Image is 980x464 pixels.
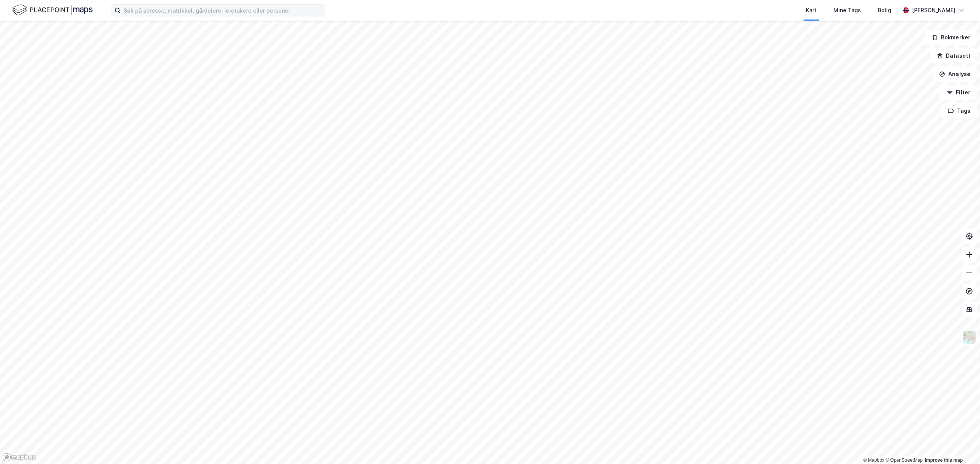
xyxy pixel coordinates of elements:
[806,6,817,15] div: Kart
[12,3,93,17] img: logo.f888ab2527a4732fd821a326f86c7f29.svg
[942,427,980,464] div: Kontrollprogram for chat
[121,5,325,16] input: Søk på adresse, matrikkel, gårdeiere, leietakere eller personer
[925,458,963,463] a: Improve this map
[941,103,977,118] button: Tags
[933,67,977,82] button: Analyse
[2,453,36,462] a: Mapbox homepage
[833,6,861,15] div: Mine Tags
[885,458,923,463] a: OpenStreetMap
[912,6,955,15] div: [PERSON_NAME]
[962,330,977,344] img: Z
[930,48,977,63] button: Datasett
[942,427,980,464] iframe: Chat Widget
[878,6,891,15] div: Bolig
[925,30,977,45] button: Bokmerker
[940,85,977,100] button: Filter
[863,458,884,463] a: Mapbox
